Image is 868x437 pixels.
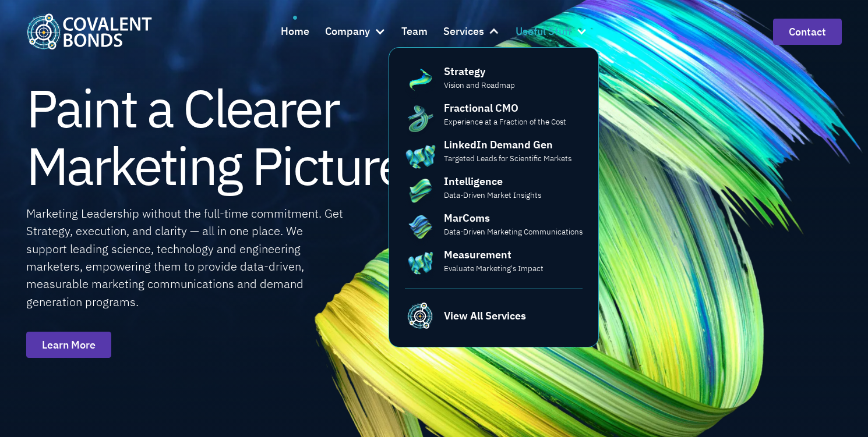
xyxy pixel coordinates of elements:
[405,63,583,95] a: StrategyVision and Roadmap
[444,137,553,152] div: LinkedIn Demand Gen
[444,173,503,189] div: Intelligence
[444,79,515,91] p: Vision and Roadmap
[444,116,566,127] p: Experience at a Fraction of the Cost
[444,189,541,201] p: Data-Driven Market Insights
[389,47,599,347] nav: Services
[26,13,152,49] img: Covalent Bonds White / Teal Logo
[444,226,583,237] p: Data-Driven Marketing Communications
[444,152,571,164] p: Targeted Leads for Scientific Markets
[325,23,370,40] div: Company
[444,262,544,274] p: Evaluate Marketing's Impact
[26,332,111,358] a: Learn More
[443,23,484,40] div: Services
[444,308,526,324] div: View All Services
[405,173,583,205] a: IntelligenceData-Driven Market Insights
[405,300,436,331] img: Covalent Bonds Teal Favicon
[405,137,583,168] a: LinkedIn Demand GenTargeted Leads for Scientific Markets
[281,16,309,47] a: Home
[325,16,386,47] div: Company
[281,23,309,40] div: Home
[401,23,428,40] div: Team
[405,289,583,331] a: Covalent Bonds Teal FaviconView All Services
[401,16,428,47] a: Team
[444,247,511,262] div: Measurement
[773,19,842,45] a: contact
[516,16,587,47] div: Useful Stuff
[444,210,490,226] div: MarComs
[444,63,485,79] div: Strategy
[405,247,583,278] a: MeasurementEvaluate Marketing's Impact
[516,23,571,40] div: Useful Stuff
[444,100,518,116] div: Fractional CMO
[405,100,583,132] a: Fractional CMOExperience at a Fraction of the Cost
[690,311,868,437] iframe: Chat Widget
[26,205,345,311] div: Marketing Leadership without the full-time commitment. Get Strategy, execution, and clarity — all...
[26,79,405,194] h1: Paint a Clearer Marketing Picture
[405,210,583,241] a: MarComsData-Driven Marketing Communications
[26,13,152,49] a: home
[443,16,500,47] div: Services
